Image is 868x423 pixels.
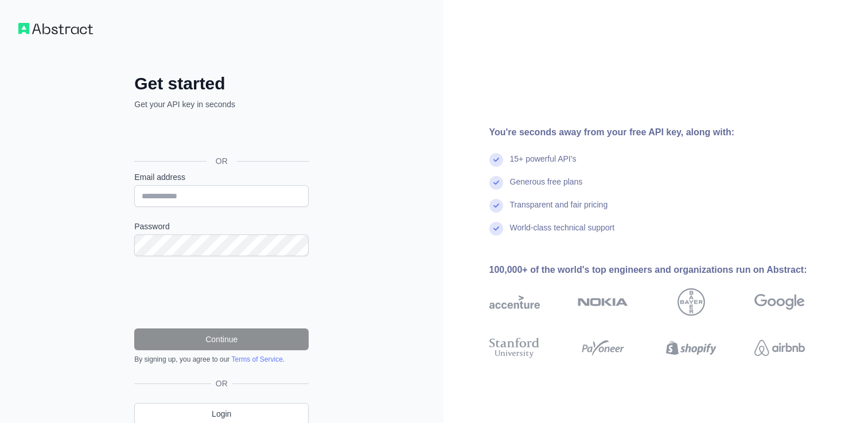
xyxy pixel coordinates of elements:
[510,222,615,245] div: World-class technical support
[134,99,309,110] p: Get your API key in seconds
[510,199,608,222] div: Transparent and fair pricing
[666,335,717,361] img: shopify
[678,288,705,316] img: bayer
[231,355,282,363] a: Terms of Service
[134,221,309,232] label: Password
[211,378,232,389] span: OR
[489,335,540,361] img: stanford university
[489,153,503,167] img: check mark
[489,126,842,139] div: You're seconds away from your free API key, along with:
[134,270,309,315] iframe: reCAPTCHA
[129,123,312,148] iframe: ปุ่มลงชื่อเข้าใช้ด้วย Google
[134,171,309,183] label: Email address
[207,155,237,167] span: OR
[18,23,93,34] img: Workflow
[134,355,309,364] div: By signing up, you agree to our .
[489,263,842,277] div: 100,000+ of the world's top engineers and organizations run on Abstract:
[754,335,805,361] img: airbnb
[510,153,577,176] div: 15+ powerful API's
[489,199,503,213] img: check mark
[510,176,583,199] div: Generous free plans
[134,73,309,94] h2: Get started
[489,222,503,236] img: check mark
[578,288,628,316] img: nokia
[134,328,309,350] button: Continue
[578,335,628,361] img: payoneer
[489,176,503,190] img: check mark
[754,288,805,316] img: google
[489,288,540,316] img: accenture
